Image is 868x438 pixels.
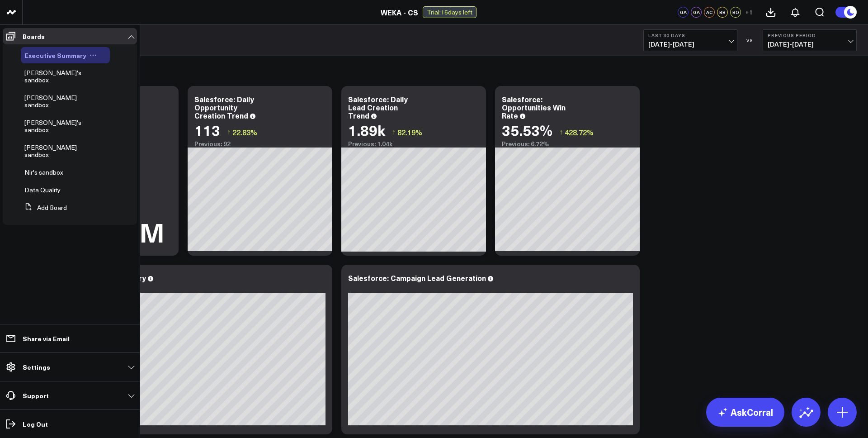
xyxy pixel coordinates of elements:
button: +1 [743,7,754,18]
div: Previous: 6.72% [502,140,633,148]
div: Salesforce: Daily Lead Creation Trend [348,94,408,120]
span: [PERSON_NAME]'s sandbox [24,118,81,134]
div: Salesforce: Opportunities Win Rate [502,94,566,120]
p: Boards [23,33,45,40]
span: [DATE] - [DATE] [648,41,732,48]
button: Last 30 Days[DATE]-[DATE] [643,29,737,51]
a: Log Out [3,416,137,432]
span: 428.72% [565,127,594,137]
p: Log Out [23,420,48,428]
div: VS [742,38,758,43]
div: BB [717,7,728,18]
a: WEKA - CS [381,7,418,17]
span: + 1 [745,9,753,15]
div: GA [678,7,689,18]
p: Settings [23,363,50,371]
span: ↑ [392,126,396,138]
p: Share via Email [23,335,70,342]
div: 113 [194,122,220,138]
div: BO [730,7,741,18]
b: Last 30 Days [648,33,732,38]
a: Executive Summary [24,52,86,59]
a: [PERSON_NAME]'s sandbox [24,119,98,133]
button: Previous Period[DATE]-[DATE] [763,29,857,51]
a: Data Quality [24,186,61,194]
span: [PERSON_NAME] sandbox [24,143,77,159]
a: AskCorral [706,398,784,427]
a: [PERSON_NAME] sandbox [24,94,97,109]
span: [PERSON_NAME]'s sandbox [24,68,81,84]
span: Data Quality [24,186,61,194]
a: [PERSON_NAME]'s sandbox [24,69,98,84]
span: ↑ [559,126,563,138]
div: 35.53% [502,122,552,138]
span: Executive Summary [24,51,86,60]
p: Support [23,392,49,399]
span: [PERSON_NAME] sandbox [24,93,77,109]
span: 82.19% [397,127,422,137]
span: [DATE] - [DATE] [768,41,852,48]
a: [PERSON_NAME] sandbox [24,144,97,158]
span: Nir's sandbox [24,168,63,176]
button: Add Board [21,200,67,216]
div: Salesforce: Daily Opportunity Creation Trend [194,94,254,120]
b: Previous Period [768,33,852,38]
div: Salesforce: Campaign Lead Generation [348,273,486,283]
a: Nir's sandbox [24,169,63,176]
span: 22.83% [232,127,257,137]
div: Previous: 1.04k [348,140,479,148]
span: ↑ [227,126,231,138]
div: GA [691,7,702,18]
div: 1.89k [348,122,385,138]
div: Previous: 92 [194,140,325,148]
div: AC [704,7,715,18]
div: Trial: 15 days left [423,6,476,18]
